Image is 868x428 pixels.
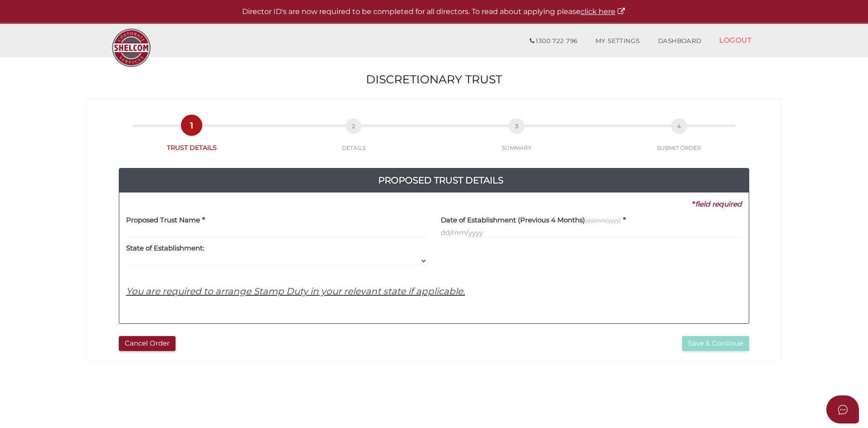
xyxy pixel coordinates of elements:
h4: State of Establishment: [126,245,204,252]
a: 1TRUST DETAILS [110,127,273,152]
a: 2DETAILS [273,128,434,152]
span: 1 [184,117,200,133]
h4: Proposed Trust Name [126,216,200,224]
input: dd/mm/yyyy [441,228,742,238]
h4: Proposed Trust Details [126,173,756,188]
button: Save & Continue [682,336,749,351]
img: Logo [107,24,155,72]
button: Cancel Order [119,336,176,351]
a: LOGOUT [710,31,761,49]
a: click here [580,7,626,16]
small: (dd/mm/yyyy) [585,217,621,224]
p: Director ID's are now required to be completed for all directors. To read about applying please [23,7,845,17]
button: Open asap [826,395,859,423]
u: You are required to arrange Stamp Duty in your relevant state if applicable. [126,286,465,297]
span: 4 [671,118,687,134]
h4: Date of Establishment (Previous 4 Months) [441,216,621,224]
a: 1300 722 796 [521,32,586,50]
span: 3 [509,118,525,134]
span: 2 [346,118,361,134]
a: 4SUBMIT ORDER [600,128,758,152]
a: 3SUMMARY [434,128,600,152]
a: DASHBOARD [649,32,711,50]
a: MY SETTINGS [586,32,649,50]
i: field required [695,200,742,208]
